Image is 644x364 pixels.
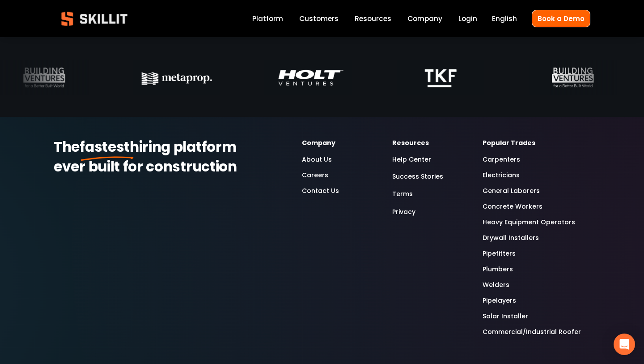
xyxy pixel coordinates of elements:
[355,13,391,25] a: folder dropdown
[483,154,520,165] a: Carpenters
[483,248,516,259] a: Pipefitters
[392,138,429,149] strong: Resources
[614,334,635,355] div: Open Intercom Messenger
[302,186,339,196] a: Contact Us
[54,5,135,32] img: Skillit
[483,186,540,196] a: General Laborers
[302,170,328,180] a: Careers
[392,188,413,200] a: Terms
[532,10,590,27] a: Book a Demo
[54,136,80,160] strong: The
[392,154,431,165] a: Help Center
[392,206,415,218] a: Privacy
[483,280,509,290] a: Welders
[483,295,516,306] a: Pipelayers
[492,13,517,25] div: language picker
[483,327,581,337] a: Commercial/Industrial Roofer
[483,138,535,149] strong: Popular Trades
[80,136,130,160] strong: fastest
[483,233,539,243] a: Drywall Installers
[407,13,442,25] a: Company
[483,201,542,212] a: Concrete Workers
[299,13,339,25] a: Customers
[483,170,520,180] a: Electricians
[492,13,517,24] span: English
[483,264,513,274] a: Plumbers
[302,154,332,165] a: About Us
[483,217,575,227] a: Heavy Equipment Operators
[392,171,443,183] a: Success Stories
[302,138,335,149] strong: Company
[54,136,239,180] strong: hiring platform ever built for construction
[252,13,283,25] a: Platform
[458,13,477,25] a: Login
[355,13,391,24] span: Resources
[483,311,528,321] a: Solar Installer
